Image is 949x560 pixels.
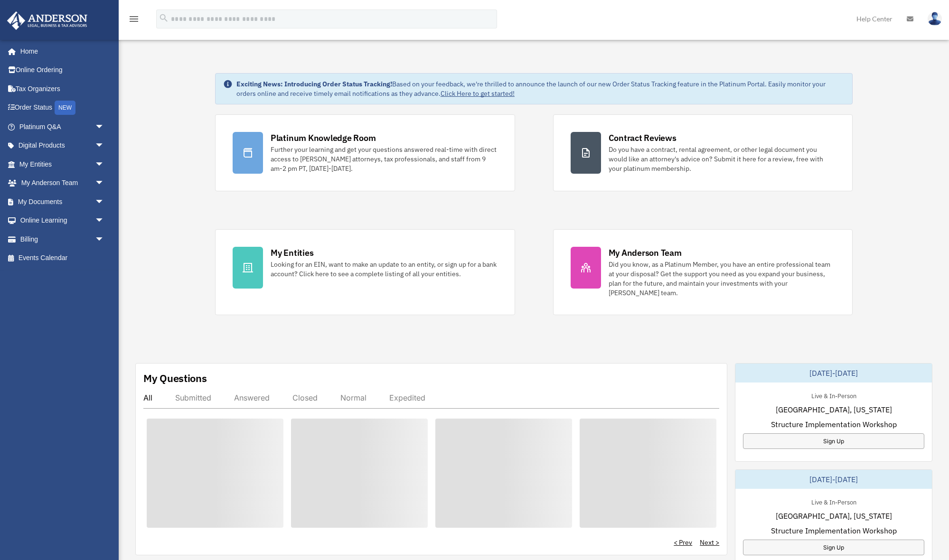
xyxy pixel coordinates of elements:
[271,132,376,144] div: Platinum Knowledge Room
[95,230,114,249] span: arrow_drop_down
[609,260,836,298] div: Did you know, as a Platinum Member, you have an entire professional team at your disposal? Get th...
[7,117,119,136] a: Platinum Q&Aarrow_drop_down
[609,132,677,144] div: Contract Reviews
[215,114,515,191] a: Platinum Knowledge Room Further your learning and get your questions answered real-time with dire...
[609,247,682,259] div: My Anderson Team
[776,404,892,415] span: [GEOGRAPHIC_DATA], [US_STATE]
[95,192,114,212] span: arrow_drop_down
[143,371,207,385] div: My Questions
[95,155,114,174] span: arrow_drop_down
[7,230,119,249] a: Billingarrow_drop_down
[7,192,119,211] a: My Documentsarrow_drop_down
[700,538,719,547] a: Next >
[4,11,90,30] img: Anderson Advisors Platinum Portal
[7,136,119,155] a: Digital Productsarrow_drop_down
[95,117,114,137] span: arrow_drop_down
[441,89,515,98] a: Click Here to get started!
[609,145,836,173] div: Do you have a contract, rental agreement, or other legal document you would like an attorney's ad...
[236,80,392,88] strong: Exciting News: Introducing Order Status Tracking!
[7,174,119,193] a: My Anderson Teamarrow_drop_down
[743,540,924,555] a: Sign Up
[95,136,114,156] span: arrow_drop_down
[389,393,425,402] div: Expedited
[271,247,313,259] div: My Entities
[271,145,498,173] div: Further your learning and get your questions answered real-time with direct access to [PERSON_NAM...
[928,12,942,26] img: User Pic
[7,61,119,80] a: Online Ordering
[95,211,114,231] span: arrow_drop_down
[776,510,892,522] span: [GEOGRAPHIC_DATA], [US_STATE]
[215,229,515,315] a: My Entities Looking for an EIN, want to make an update to an entity, or sign up for a bank accoun...
[674,538,692,547] a: < Prev
[771,525,897,536] span: Structure Implementation Workshop
[95,174,114,193] span: arrow_drop_down
[159,13,169,23] i: search
[743,433,924,449] a: Sign Up
[7,155,119,174] a: My Entitiesarrow_drop_down
[234,393,270,402] div: Answered
[804,390,864,400] div: Live & In-Person
[553,229,853,315] a: My Anderson Team Did you know, as a Platinum Member, you have an entire professional team at your...
[7,98,119,118] a: Order StatusNEW
[553,114,853,191] a: Contract Reviews Do you have a contract, rental agreement, or other legal document you would like...
[236,79,845,98] div: Based on your feedback, we're thrilled to announce the launch of our new Order Status Tracking fe...
[7,79,119,98] a: Tax Organizers
[55,101,75,115] div: NEW
[735,364,932,383] div: [DATE]-[DATE]
[340,393,366,402] div: Normal
[804,496,864,506] div: Live & In-Person
[128,13,140,25] i: menu
[7,42,114,61] a: Home
[292,393,318,402] div: Closed
[143,393,152,402] div: All
[128,17,140,25] a: menu
[271,260,498,279] div: Looking for an EIN, want to make an update to an entity, or sign up for a bank account? Click her...
[771,419,897,430] span: Structure Implementation Workshop
[7,249,119,268] a: Events Calendar
[175,393,211,402] div: Submitted
[7,211,119,230] a: Online Learningarrow_drop_down
[735,470,932,489] div: [DATE]-[DATE]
